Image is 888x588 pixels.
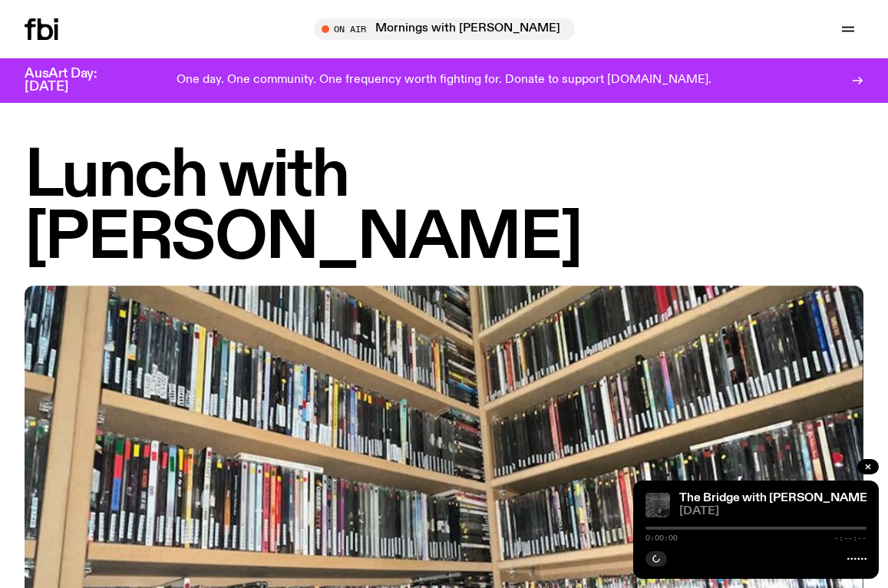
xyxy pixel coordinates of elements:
span: 0:00:00 [645,534,678,542]
span: [DATE] [679,506,867,517]
button: On AirMornings with [PERSON_NAME] / the [PERSON_NAME] apologia hour [314,18,575,40]
span: -:--:-- [834,534,867,542]
a: The Bridge with [PERSON_NAME] [679,492,871,504]
h1: Lunch with [PERSON_NAME] [25,146,863,270]
p: One day. One community. One frequency worth fighting for. Donate to support [DOMAIN_NAME]. [177,74,711,88]
h3: AusArt Day: [DATE] [25,68,123,94]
